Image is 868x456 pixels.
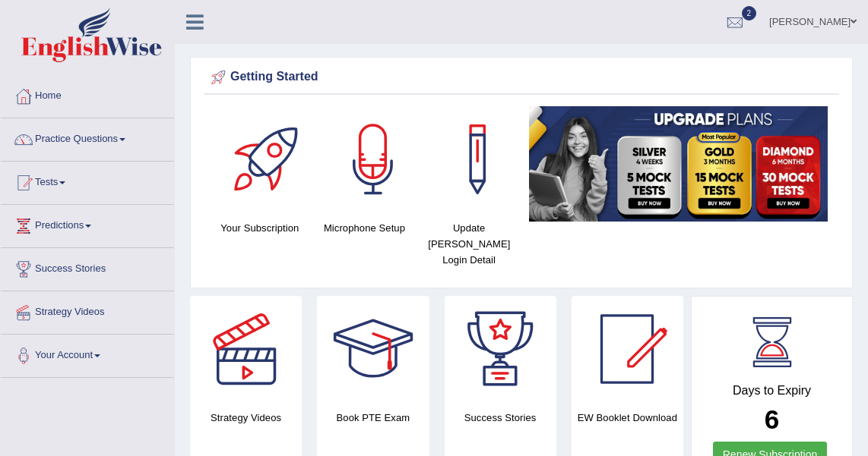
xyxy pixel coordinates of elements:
[320,220,410,236] h4: Microphone Setup
[572,410,683,426] h4: EW Booklet Download
[1,162,174,200] a: Tests
[424,220,514,268] h4: Update [PERSON_NAME] Login Detail
[1,205,174,243] a: Predictions
[445,410,556,426] h4: Success Stories
[529,106,828,222] img: small5.jpg
[317,410,429,426] h4: Book PTE Exam
[1,291,174,329] a: Strategy Videos
[207,66,835,89] div: Getting Started
[1,118,174,156] a: Practice Questions
[190,410,302,426] h4: Strategy Videos
[215,220,305,236] h4: Your Subscription
[1,248,174,286] a: Success Stories
[765,404,779,434] b: 6
[1,75,174,113] a: Home
[708,384,835,398] h4: Days to Expiry
[1,335,174,373] a: Your Account
[742,6,757,20] span: 2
